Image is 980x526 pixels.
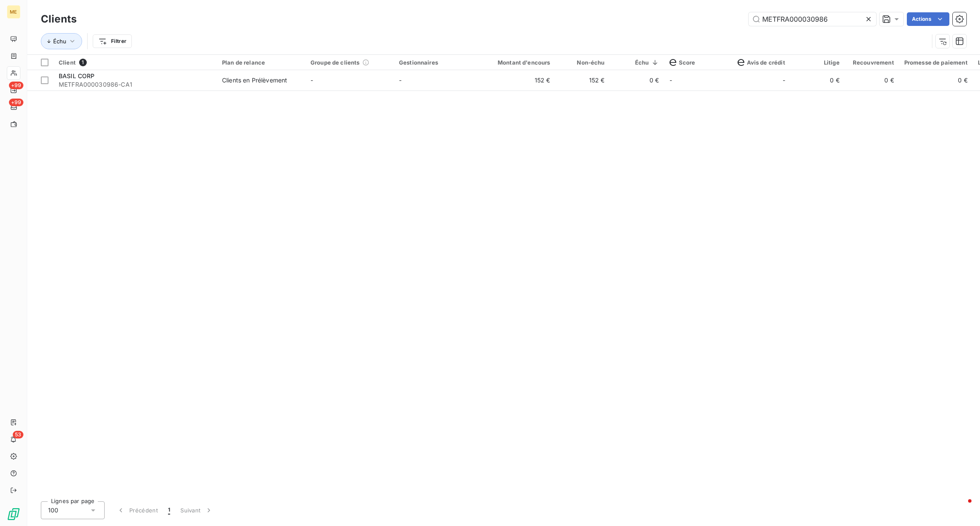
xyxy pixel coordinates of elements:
[48,506,58,515] span: 100
[738,59,785,66] span: Avis de crédit
[168,506,170,515] span: 1
[222,59,300,66] div: Plan de relance
[59,59,76,66] span: Client
[59,80,212,89] span: METFRA000030986-CA1
[664,70,732,90] td: -
[899,70,973,90] td: 0 €
[13,431,23,438] span: 53
[7,507,20,521] img: Logo LeanPay
[53,38,66,45] span: Échu
[795,59,840,66] div: Litige
[9,82,23,89] span: +99
[111,501,163,519] button: Précédent
[669,59,695,66] span: Score
[556,70,610,90] td: 152 €
[59,72,95,79] span: BASIL CORP
[163,501,175,519] button: 1
[399,59,477,66] div: Gestionnaires
[487,59,550,66] div: Montant d'encours
[749,12,876,26] input: Rechercher
[175,501,218,519] button: Suivant
[222,76,287,85] div: Clients en Prélèvement
[93,34,132,48] button: Filtrer
[951,497,971,518] iframe: Intercom live chat
[7,5,20,19] div: ME
[41,11,77,27] h3: Clients
[41,33,82,49] button: Échu
[790,70,845,90] td: 0 €
[732,70,790,90] td: -
[482,70,556,90] td: 152 €
[610,70,664,90] td: 0 €
[845,70,899,90] td: 0 €
[311,59,360,66] span: Groupe de clients
[850,59,894,66] div: Recouvrement
[907,12,949,26] button: Actions
[615,59,659,66] div: Échu
[399,76,402,84] span: -
[311,76,313,84] span: -
[904,59,968,66] div: Promesse de paiement
[9,99,23,106] span: +99
[561,59,605,66] div: Non-échu
[79,59,87,66] span: 1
